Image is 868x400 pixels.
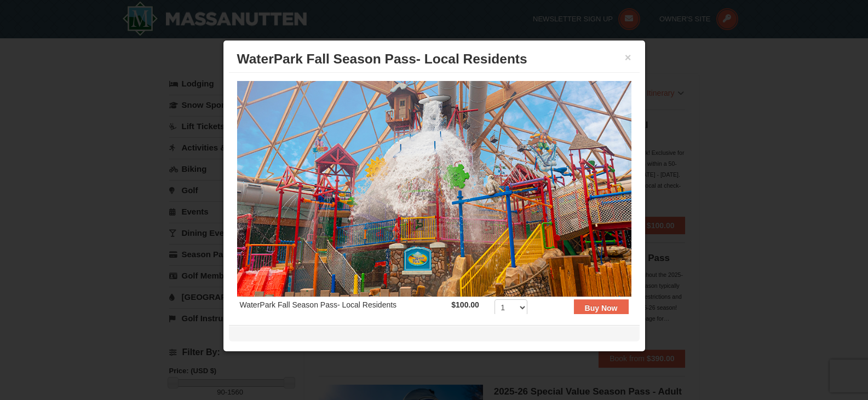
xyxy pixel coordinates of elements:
[625,52,631,63] button: ×
[237,81,631,297] img: 6619937-212-8c750e5f.jpg
[574,299,629,317] button: Buy Now
[237,297,449,324] td: WaterPark Fall Season Pass- Local Residents
[451,300,479,309] strong: $100.00
[585,304,618,312] strong: Buy Now
[237,51,631,67] h3: WaterPark Fall Season Pass- Local Residents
